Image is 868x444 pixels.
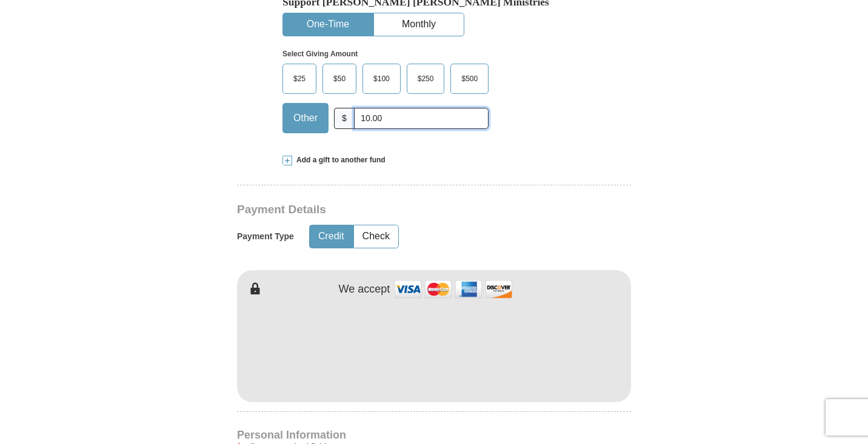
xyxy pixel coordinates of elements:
[282,50,358,58] strong: Select Giving Amount
[412,70,440,88] span: $250
[310,225,353,248] button: Credit
[354,225,398,248] button: Check
[237,231,294,242] h5: Payment Type
[287,109,324,127] span: Other
[455,70,484,88] span: $500
[292,155,386,165] span: Add a gift to another fund
[237,430,631,440] h4: Personal Information
[374,13,464,36] button: Monthly
[334,108,355,129] span: $
[393,276,514,302] img: credit cards accepted
[339,283,390,296] h4: We accept
[354,108,489,129] input: Other Amount
[327,70,352,88] span: $50
[283,13,373,36] button: One-Time
[237,203,546,217] h3: Payment Details
[367,70,396,88] span: $100
[287,70,312,88] span: $25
